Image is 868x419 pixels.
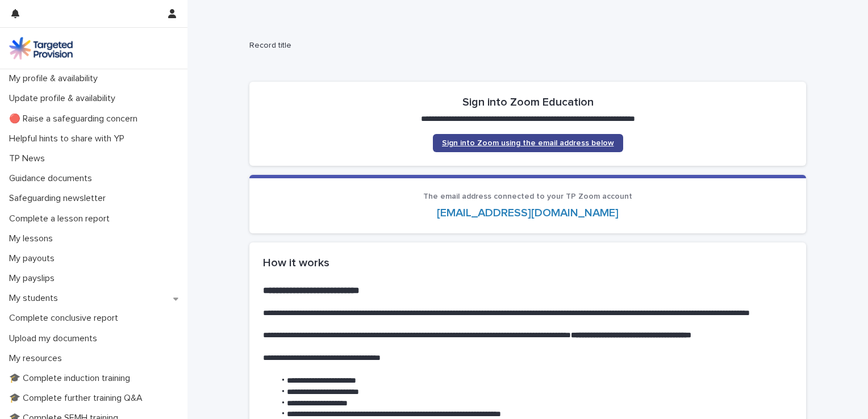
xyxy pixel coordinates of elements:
[423,192,632,200] span: The email address connected to your TP Zoom account
[5,333,106,344] p: Upload my documents
[5,173,101,184] p: Guidance documents
[5,153,54,164] p: TP News
[5,233,62,244] p: My lessons
[5,213,119,224] p: Complete a lesson report
[5,353,71,364] p: My resources
[5,273,64,284] p: My payslips
[5,293,67,304] p: My students
[5,93,124,104] p: Update profile & availability
[5,133,133,144] p: Helpful hints to share with YP
[5,393,152,404] p: 🎓 Complete further training Q&A
[5,73,107,84] p: My profile & availability
[442,139,614,147] span: Sign into Zoom using the email address below
[5,253,64,264] p: My payouts
[462,95,594,109] h2: Sign into Zoom Education
[5,313,127,324] p: Complete conclusive report
[249,41,802,51] h2: Record title
[263,256,792,270] h2: How it works
[9,37,73,60] img: M5nRWzHhSzIhMunXDL62
[437,207,619,219] a: [EMAIL_ADDRESS][DOMAIN_NAME]
[5,193,115,204] p: Safeguarding newsletter
[5,114,147,124] p: 🔴 Raise a safeguarding concern
[5,373,139,384] p: 🎓 Complete induction training
[433,134,623,152] a: Sign into Zoom using the email address below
